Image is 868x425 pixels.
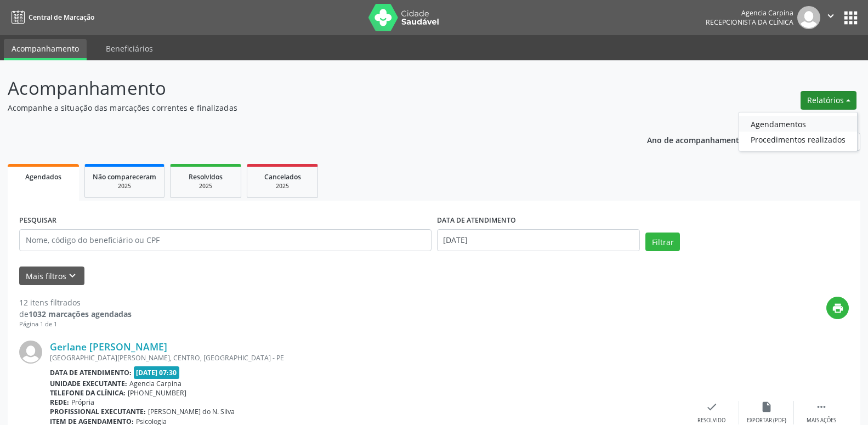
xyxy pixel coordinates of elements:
p: Acompanhe a situação das marcações correntes e finalizadas [8,102,605,114]
i:  [825,10,837,22]
button: Mais filtroskeyboard_arrow_down [19,267,84,286]
span: Agendados [25,172,61,182]
b: Profissional executante: [50,407,146,416]
i: check [706,401,718,413]
b: Telefone da clínica: [50,388,126,398]
span: Própria [71,398,94,407]
div: Resolvido [697,417,725,424]
p: Ano de acompanhamento [647,133,744,146]
a: Agendamentos [739,116,857,132]
i: insert_drive_file [761,401,773,413]
button: apps [841,8,860,27]
button: print [826,297,849,319]
div: Exportar (PDF) [747,417,786,424]
img: img [797,6,820,29]
span: Resolvidos [189,172,223,182]
button: Relatórios [801,91,856,110]
span: Não compareceram [93,172,156,182]
span: Recepcionista da clínica [706,18,793,27]
strong: 1032 marcações agendadas [29,309,132,319]
img: img [19,341,42,364]
div: 2025 [255,182,310,190]
span: Agencia Carpina [129,379,181,388]
div: Página 1 de 1 [19,320,132,329]
div: 2025 [178,182,233,190]
div: 2025 [93,182,156,190]
a: Gerlane [PERSON_NAME] [50,341,167,353]
a: Beneficiários [98,39,161,58]
b: Rede: [50,398,69,407]
button:  [820,6,841,29]
i:  [815,401,827,413]
i: print [832,302,844,314]
label: DATA DE ATENDIMENTO [437,212,516,229]
span: Central de Marcação [29,13,94,22]
label: PESQUISAR [19,212,56,229]
div: de [19,308,132,320]
div: Mais ações [807,417,836,424]
ul: Relatórios [739,112,858,151]
a: Acompanhamento [4,39,87,60]
b: Data de atendimento: [50,368,132,377]
b: Unidade executante: [50,379,127,388]
a: Central de Marcação [8,8,94,26]
p: Acompanhamento [8,75,605,102]
div: [GEOGRAPHIC_DATA][PERSON_NAME], CENTRO, [GEOGRAPHIC_DATA] - PE [50,353,684,362]
input: Selecione um intervalo [437,229,640,251]
i: keyboard_arrow_down [66,270,78,282]
span: Cancelados [264,172,301,182]
span: [PERSON_NAME] do N. Silva [148,407,235,416]
a: Procedimentos realizados [739,132,857,147]
div: 12 itens filtrados [19,297,132,308]
span: [PHONE_NUMBER] [128,388,186,398]
div: Agencia Carpina [706,8,793,18]
button: Filtrar [645,233,680,251]
input: Nome, código do beneficiário ou CPF [19,229,432,251]
span: [DATE] 07:30 [134,366,180,379]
